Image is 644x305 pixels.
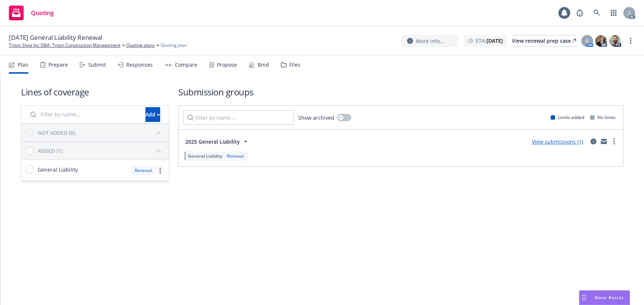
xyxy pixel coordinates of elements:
div: Add [145,108,160,122]
div: Propose [217,62,237,68]
input: Filter by name... [26,107,141,122]
div: Prepare [48,62,68,68]
button: NOT ADDED (0) [38,127,165,139]
a: mail [599,137,608,146]
span: Show archived [298,114,334,122]
span: [DATE] General Liability Renewal [9,33,102,42]
div: Plan [18,62,28,68]
div: Responses [126,62,153,68]
a: more [610,137,619,146]
span: S [586,37,589,45]
div: Drag to move [579,291,589,305]
span: Quoting [31,10,54,16]
div: ADDED (1) [38,147,62,155]
button: More info... [401,35,458,47]
div: Submit [88,62,106,68]
div: Renewal [225,153,245,159]
a: Switch app [606,6,621,20]
h1: Submission groups [178,86,623,98]
a: circleInformation [589,137,598,146]
a: more [626,36,635,45]
span: General Liability [188,153,222,159]
div: Files [289,62,300,68]
div: View renewal prep case [512,35,576,46]
a: View submissions (1) [532,138,583,145]
button: 2025 General Liability [183,134,252,149]
div: Bind [258,62,269,68]
span: More info... [416,37,444,45]
a: Quoting plans [126,42,155,49]
a: Report a Bug [572,6,587,20]
div: NOT ADDED (0) [38,129,75,137]
button: Add [145,107,160,122]
input: Filter by name... [183,110,294,125]
span: General Liability [38,166,78,173]
a: more [156,166,165,175]
strong: [DATE] [486,37,503,44]
a: Quoting [6,3,57,23]
div: Renewal [131,166,156,175]
span: 2025 General Liability [185,138,240,146]
div: Compare [175,62,197,68]
h1: Lines of coverage [21,86,169,98]
img: photo [595,35,607,47]
img: photo [609,35,621,47]
a: Search [589,6,604,20]
span: ETA : [476,37,503,45]
button: Nova Assist [579,290,630,305]
span: Quoting plan [161,42,187,49]
span: Nova Assist [595,294,624,301]
a: Triton Shoe Inc DBA: Triton Construction Management [9,42,120,49]
div: Limits added [551,114,584,120]
a: View renewal prep case [512,35,576,47]
button: ADDED (1) [38,145,165,157]
div: No limits [590,114,616,120]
